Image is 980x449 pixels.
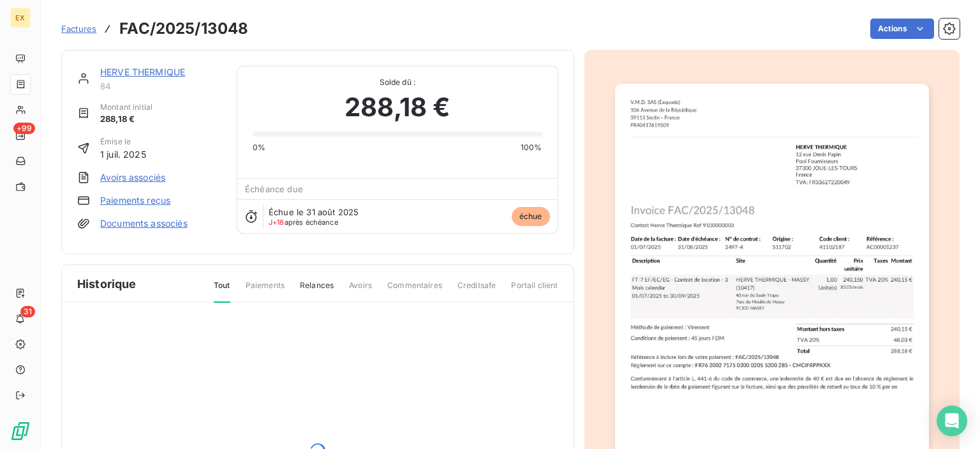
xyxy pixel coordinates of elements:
[246,280,285,301] span: Paiements
[119,17,248,40] h3: FAC/2025/13048
[457,280,496,301] span: Creditsafe
[100,148,146,161] span: 1 juil. 2025
[100,136,146,148] span: Émise le
[937,406,967,436] div: Open Intercom Messenger
[10,8,31,28] div: EX
[100,194,170,207] a: Paiements reçus
[269,218,285,227] span: J+18
[100,171,165,184] a: Avoirs associés
[269,218,338,226] span: après échéance
[300,280,334,301] span: Relances
[245,184,303,194] span: Échéance due
[100,217,188,230] a: Documents associés
[100,81,221,91] span: 84
[253,142,265,153] span: 0%
[100,66,185,77] a: HERVE THERMIQUE
[77,275,137,293] span: Historique
[100,102,152,113] span: Montant initial
[13,123,35,134] span: +99
[61,22,96,35] a: Factures
[269,207,359,217] span: Échue le 31 août 2025
[345,88,450,126] span: 288,18 €
[20,306,35,317] span: 31
[214,280,230,303] span: Tout
[387,280,442,301] span: Commentaires
[349,280,372,301] span: Avoirs
[511,280,558,301] span: Portail client
[870,19,934,39] button: Actions
[61,24,96,34] span: Factures
[10,421,31,441] img: Logo LeanPay
[512,207,550,226] span: échue
[100,113,152,126] span: 288,18 €
[521,142,542,153] span: 100%
[253,77,542,88] span: Solde dû :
